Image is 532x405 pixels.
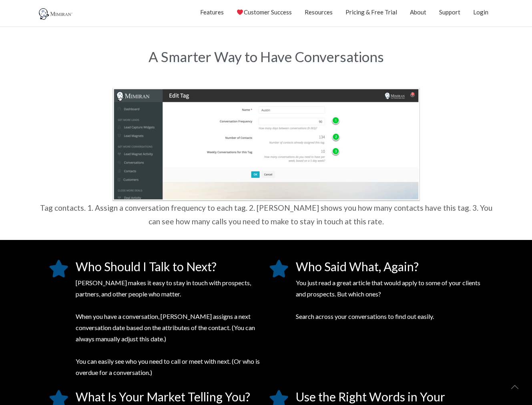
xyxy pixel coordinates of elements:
a: Resources [305,2,333,22]
img: ❤️ [237,9,243,15]
span: Who Said What, Again? [296,259,419,274]
img: Tagging Contacts in Mimiran [112,88,420,201]
figcaption: Tag contacts. 1. Assign a conversation frequency to each tag. 2. [PERSON_NAME] shows you how many... [38,201,494,228]
span: Who Should I Talk to Next? [76,259,217,274]
a: Pricing & Free Trial [345,2,397,22]
p: [PERSON_NAME] makes it easy to stay in touch with prospects, partners, and other people who matte... [76,277,262,378]
img: Mimiran CRM [38,8,74,20]
a: Support [439,2,460,22]
span: What Is Your Market Telling You? [76,389,250,404]
p: You just read a great article that would apply to some of your clients and prospects. But which o... [296,277,482,322]
a: Customer Success [237,2,291,22]
a: About [410,2,426,22]
h2: A Smarter Way to Have Conversations [38,50,494,64]
a: Login [473,2,488,22]
a: Features [200,2,224,22]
